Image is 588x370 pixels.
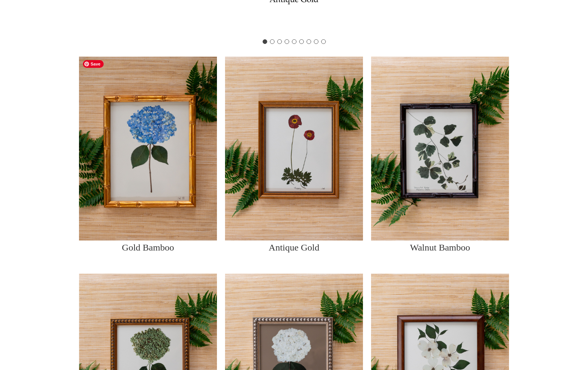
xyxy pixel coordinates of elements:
p: Gold Bamboo [122,240,174,254]
button: Go to slide 3 [277,39,282,44]
button: Go to slide 1 [262,39,267,44]
button: Go to slide 4 [284,39,289,44]
button: Go to slide 5 [292,39,296,44]
p: Antique Gold [269,240,319,254]
p: Walnut Bamboo [410,240,470,254]
button: Go to slide 2 [270,39,274,44]
button: Go to slide 9 [321,39,326,44]
button: Go to slide 7 [306,39,311,44]
button: Go to slide 8 [314,39,318,44]
span: Save [83,60,104,68]
button: Go to slide 6 [299,39,304,44]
